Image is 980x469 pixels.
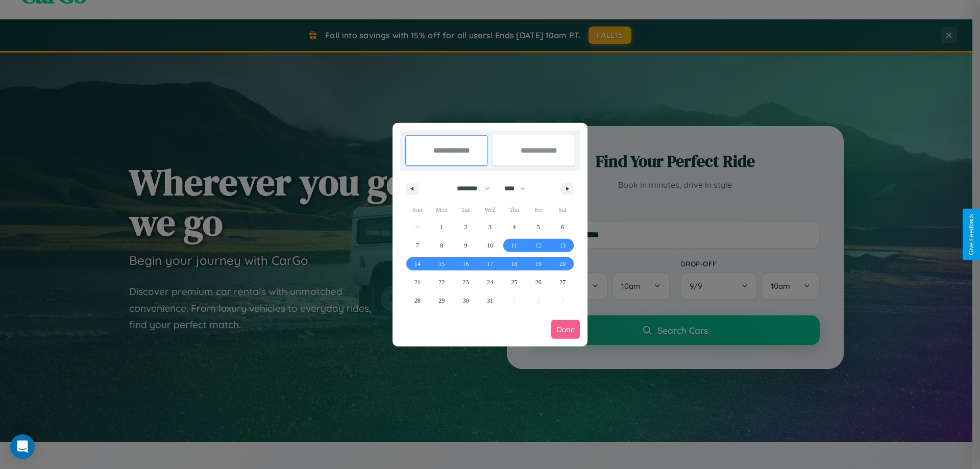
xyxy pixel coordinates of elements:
[535,255,542,273] span: 19
[551,202,575,218] span: Sat
[438,291,445,310] span: 29
[502,273,526,291] button: 25
[561,218,564,236] span: 6
[502,255,526,273] button: 18
[463,273,469,291] span: 23
[968,214,975,255] div: Give Feedback
[551,273,575,291] button: 27
[10,434,35,459] div: Open Intercom Messenger
[440,236,443,255] span: 8
[414,291,421,310] span: 28
[478,291,502,310] button: 31
[502,218,526,236] button: 4
[487,236,493,255] span: 10
[454,218,478,236] button: 2
[487,291,493,310] span: 31
[405,273,429,291] button: 21
[429,218,453,236] button: 1
[526,236,550,255] button: 12
[511,255,517,273] span: 18
[440,218,443,236] span: 1
[487,255,493,273] span: 17
[512,218,516,236] span: 4
[478,255,502,273] button: 17
[478,218,502,236] button: 3
[463,255,469,273] span: 16
[535,273,542,291] span: 26
[551,320,580,339] button: Done
[405,291,429,310] button: 28
[454,273,478,291] button: 23
[454,236,478,255] button: 9
[454,202,478,218] span: Tue
[464,236,468,255] span: 9
[559,273,566,291] span: 27
[537,218,540,236] span: 5
[429,273,453,291] button: 22
[405,255,429,273] button: 14
[416,236,419,255] span: 7
[551,255,575,273] button: 20
[526,218,550,236] button: 5
[511,273,517,291] span: 25
[559,236,566,255] span: 13
[464,218,468,236] span: 2
[551,236,575,255] button: 13
[454,255,478,273] button: 16
[405,236,429,255] button: 7
[526,202,550,218] span: Fri
[438,273,445,291] span: 22
[454,291,478,310] button: 30
[511,236,518,255] span: 11
[488,218,492,236] span: 3
[502,202,526,218] span: Thu
[559,255,566,273] span: 20
[478,273,502,291] button: 24
[551,218,575,236] button: 6
[438,255,445,273] span: 15
[535,236,542,255] span: 12
[405,202,429,218] span: Sun
[502,236,526,255] button: 11
[429,291,453,310] button: 29
[463,291,469,310] span: 30
[429,255,453,273] button: 15
[478,236,502,255] button: 10
[414,255,421,273] span: 14
[526,255,550,273] button: 19
[526,273,550,291] button: 26
[414,273,421,291] span: 21
[429,202,453,218] span: Mon
[478,202,502,218] span: Wed
[487,273,493,291] span: 24
[429,236,453,255] button: 8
